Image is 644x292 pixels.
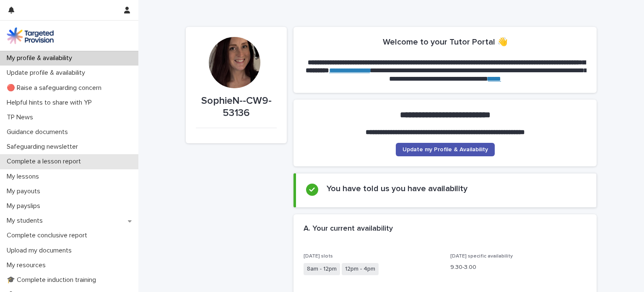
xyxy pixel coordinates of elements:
span: Update my Profile & Availability [402,147,488,153]
h2: A. Your current availability [304,224,393,234]
span: 12pm - 4pm [342,263,379,275]
p: My students [3,217,49,225]
p: 9.30-3.00 [450,263,587,272]
p: My payouts [3,187,47,195]
h2: You have told us you have availability [327,184,467,194]
p: Complete conclusive report [3,231,94,239]
h2: Welcome to your Tutor Portal 👋 [383,37,508,47]
p: Helpful hints to share with YP [3,99,99,107]
p: My resources [3,261,52,269]
p: Guidance documents [3,128,75,136]
p: Safeguarding newsletter [3,143,85,151]
img: M5nRWzHhSzIhMunXDL62 [7,27,54,44]
p: Update profile & availability [3,69,92,77]
span: [DATE] slots [304,254,333,259]
span: [DATE] specific availability [450,254,513,259]
p: My lessons [3,173,46,181]
span: 8am - 12pm [304,263,340,275]
p: Complete a lesson report [3,158,88,166]
p: 🔴 Raise a safeguarding concern [3,84,108,92]
p: SophieN--CW9-53136 [196,95,277,119]
p: 🎓 Complete induction training [3,276,103,284]
p: TP News [3,113,40,121]
a: Update my Profile & Availability [396,143,495,156]
p: Upload my documents [3,247,78,255]
p: My profile & availability [3,54,79,62]
p: My payslips [3,202,47,210]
